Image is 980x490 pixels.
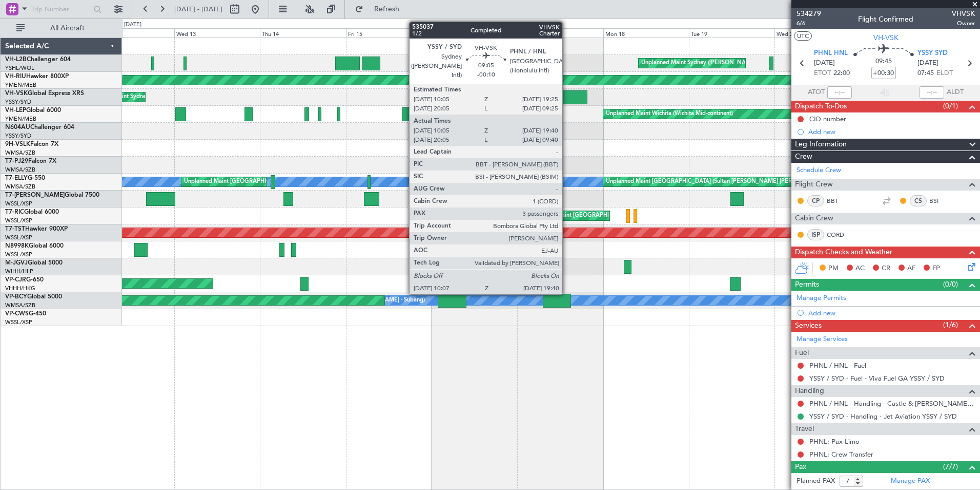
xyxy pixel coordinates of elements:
[5,226,25,232] span: T7-TST
[952,8,975,19] span: VHVSK
[606,174,852,190] div: Unplanned Maint [GEOGRAPHIC_DATA] (Sultan [PERSON_NAME] [PERSON_NAME] - Subang)
[943,461,958,472] span: (7/7)
[5,318,32,326] a: WSSL/XSP
[260,28,345,37] div: Thu 14
[809,412,957,421] a: YSSY / SYD - Handling - Jet Aviation YSSY / SYD
[943,279,958,290] span: (0/0)
[797,334,848,345] a: Manage Services
[797,165,841,176] a: Schedule Crew
[5,311,46,317] a: VP-CWSG-450
[809,374,945,383] a: YSSY / SYD - Fuel - Viva Fuel GA YSSY / SYD
[11,20,111,36] button: All Aircraft
[5,183,35,191] a: WMSA/SZB
[5,64,34,72] a: YSHL/WOL
[943,101,958,111] span: (0/1)
[795,279,819,291] span: Permits
[174,28,260,37] div: Wed 13
[795,151,812,163] span: Crew
[432,28,517,37] div: Sat 16
[5,175,45,181] a: T7-ELLYG-550
[5,192,99,198] a: T7-[PERSON_NAME]Global 7500
[5,294,27,300] span: VP-BCY
[807,229,824,240] div: ISP
[174,5,222,14] span: [DATE] - [DATE]
[858,14,913,25] div: Flight Confirmed
[5,115,36,123] a: YMEN/MEB
[5,175,28,181] span: T7-ELLY
[808,127,975,136] div: Add new
[917,58,938,68] span: [DATE]
[5,132,31,140] a: YSSY/SYD
[932,263,940,274] span: FP
[827,196,850,205] a: BBT
[5,81,36,89] a: YMEN/MEB
[795,179,833,191] span: Flight Crew
[5,192,65,198] span: T7-[PERSON_NAME]
[910,195,927,206] div: CS
[809,437,860,446] a: PHNL: Pax Limo
[124,21,141,29] div: [DATE]
[794,31,812,41] button: UTC
[5,243,29,249] span: N8998K
[947,87,964,98] span: ALDT
[5,158,56,164] a: T7-PJ29Falcon 7X
[797,8,821,19] span: 534279
[5,107,26,114] span: VH-LEP
[365,6,409,13] span: Refresh
[5,277,44,283] a: VP-CJRG-650
[350,1,412,17] button: Refresh
[5,251,32,258] a: WSSL/XSP
[833,68,850,79] span: 22:00
[795,139,847,150] span: Leg Information
[795,347,809,359] span: Fuel
[31,2,90,17] input: Trip Number
[5,73,69,80] a: VH-RIUHawker 800XP
[809,361,866,370] a: PHNL / HNL - Fuel
[27,25,108,32] span: All Aircraft
[795,385,824,397] span: Handling
[5,268,33,275] a: WIHH/HLP
[5,209,24,215] span: T7-RIC
[807,195,824,206] div: CP
[795,320,822,332] span: Services
[5,98,31,106] a: YSSY/SYD
[943,319,958,330] span: (1/6)
[828,263,839,274] span: PM
[5,73,26,80] span: VH-RIU
[606,106,733,122] div: Unplanned Maint Wichita (Wichita Mid-continent)
[5,90,84,97] a: VH-VSKGlobal Express XRS
[641,55,767,71] div: Unplanned Maint Sydney ([PERSON_NAME] Intl)
[917,68,934,79] span: 07:45
[5,301,35,309] a: WMSA/SZB
[5,311,29,317] span: VP-CWS
[907,263,915,274] span: AF
[795,461,806,473] span: Pax
[929,196,952,205] a: BSI
[795,101,847,112] span: Dispatch To-Dos
[184,174,430,190] div: Unplanned Maint [GEOGRAPHIC_DATA] (Sultan [PERSON_NAME] [PERSON_NAME] - Subang)
[827,230,850,239] a: CORD
[5,234,32,241] a: WSSL/XSP
[882,263,890,274] span: CR
[5,260,63,266] a: M-JGVJGlobal 5000
[5,209,59,215] a: T7-RICGlobal 6000
[689,28,774,37] div: Tue 19
[459,259,580,274] div: Planned Maint [GEOGRAPHIC_DATA] (Seletar)
[5,226,68,232] a: T7-TSTHawker 900XP
[5,277,26,283] span: VP-CJR
[873,32,899,43] span: VH-VSK
[808,87,825,98] span: ATOT
[795,423,814,435] span: Travel
[814,68,831,79] span: ETOT
[527,208,655,223] div: Unplanned Maint [GEOGRAPHIC_DATA] (Seletar)
[875,56,892,67] span: 09:45
[5,124,74,130] a: N604AUChallenger 604
[814,48,848,59] span: PHNL HNL
[809,115,846,123] div: CID number
[808,309,975,317] div: Add new
[441,191,562,206] div: Planned Maint [GEOGRAPHIC_DATA] (Seletar)
[827,86,852,99] input: --:--
[5,158,28,164] span: T7-PJ29
[5,124,30,130] span: N604AU
[809,399,975,408] a: PHNL / HNL - Handling - Castle & [PERSON_NAME] Avn PHNL / HNL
